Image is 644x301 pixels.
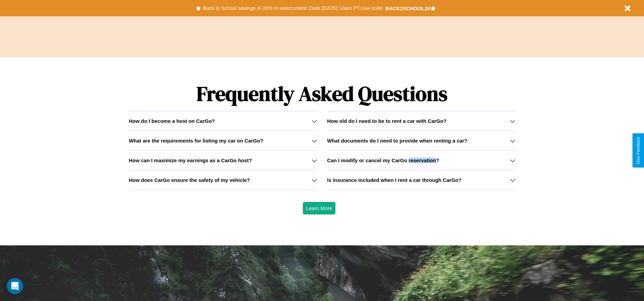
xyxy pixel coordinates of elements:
button: Learn More [303,202,336,214]
h3: How can I maximize my earnings as a CarGo host? [129,157,252,163]
h3: How old do I need to be to rent a car with CarGo? [327,118,447,124]
h3: How do I become a host on CarGo? [129,118,215,124]
h3: Can I modify or cancel my CarGo reservation? [327,157,439,163]
iframe: Intercom live chat [7,278,23,294]
b: BACK2SCHOOL20 [385,5,430,11]
div: Give Feedback [636,137,641,164]
h1: Frequently Asked Questions [129,76,515,111]
h3: How does CarGo ensure the safety of my vehicle? [129,177,250,183]
h3: Is insurance included when I rent a car through CarGo? [327,177,462,183]
h3: What are the requirements for listing my car on CarGo? [129,138,263,144]
h3: What documents do I need to provide when renting a car? [327,138,467,144]
button: Back to School savings of 20% in select cities! Ends [DATE] 10am PT.Use code: [201,3,385,13]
